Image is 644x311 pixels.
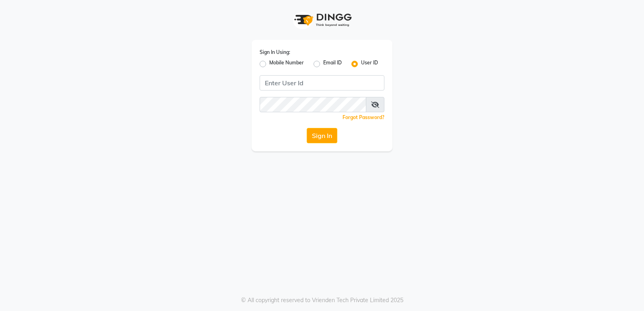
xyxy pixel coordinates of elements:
label: Sign In Using: [260,49,290,56]
button: Sign In [307,128,337,143]
label: Mobile Number [269,59,304,69]
img: logo1.svg [290,8,354,32]
input: Username [260,75,384,91]
a: Forgot Password? [343,114,384,120]
input: Username [260,97,366,112]
label: Email ID [323,59,342,69]
label: User ID [361,59,378,69]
